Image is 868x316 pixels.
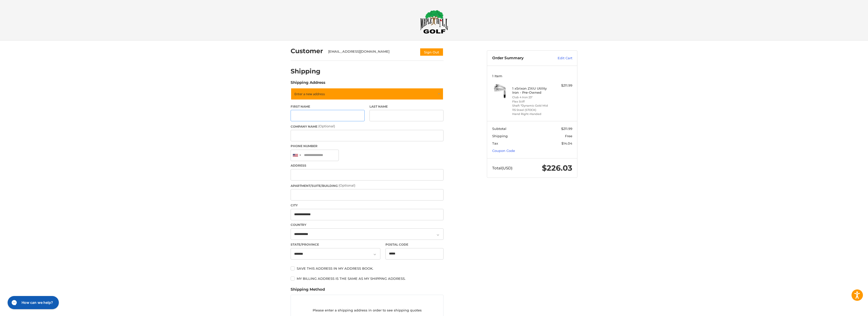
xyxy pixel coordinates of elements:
[561,141,572,145] span: $14.04
[5,294,60,311] iframe: Gorgias live chat messenger
[291,104,365,109] label: First Name
[561,127,572,131] span: $211.99
[339,183,355,187] small: (Optional)
[512,95,551,100] li: Club 4 Iron 23°
[512,104,551,112] li: Shaft *Dynamic Gold Mid 115 Steel (STOCK)
[291,287,325,295] legend: Shipping Method
[291,203,444,208] label: City
[385,242,444,247] label: Postal Code
[512,86,551,95] h4: 1 x Srixon ZXiU Utility Iron - Pre-Owned
[492,149,515,153] a: Coupon Code
[369,104,444,109] label: Last Name
[552,83,572,88] div: $211.99
[492,166,512,170] span: Total (USD)
[826,302,868,316] iframe: Google Customer Reviews
[492,134,508,138] span: Shipping
[492,127,506,131] span: Subtotal
[291,183,444,188] label: Apartment/Suite/Building
[294,92,325,96] span: Enter a new address
[291,124,444,129] label: Company Name
[318,124,335,128] small: (Optional)
[565,134,572,138] span: Free
[492,56,547,61] h3: Order Summary
[291,150,303,161] div: United States: +1
[291,242,380,247] label: State/Province
[291,80,325,88] legend: Shipping Address
[291,305,443,315] p: Please enter a shipping address in order to see shipping quotes
[512,100,551,104] li: Flex Stiff
[291,144,444,148] label: Phone Number
[420,10,448,34] img: Maple Hill Golf
[291,67,321,75] h2: Shipping
[328,49,415,56] div: [EMAIL_ADDRESS][DOMAIN_NAME]
[291,47,323,55] h2: Customer
[492,74,572,78] h3: 1 Item
[291,276,444,281] label: My billing address is the same as my shipping address.
[291,88,444,100] a: Enter or select a different address
[512,112,551,116] li: Hand Right-Handed
[547,56,572,61] a: Edit Cart
[291,223,444,227] label: Country
[542,163,572,173] span: $226.03
[420,48,444,56] button: Sign Out
[291,163,444,168] label: Address
[492,141,498,145] span: Tax
[291,266,444,270] label: Save this address in my address book.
